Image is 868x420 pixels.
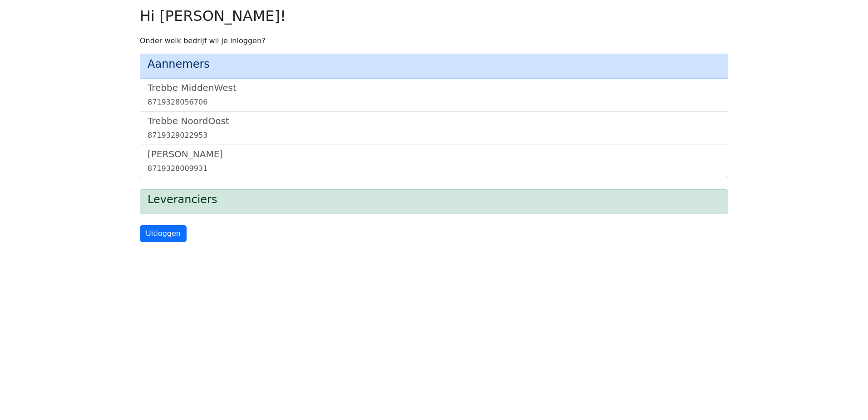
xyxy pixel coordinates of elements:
[148,82,720,93] h5: Trebbe MiddenWest
[148,130,720,141] div: 8719329022953
[148,149,720,160] h5: [PERSON_NAME]
[148,82,720,108] a: Trebbe MiddenWest8719328056706
[148,115,720,126] h5: Trebbe NoordOost
[148,149,720,174] a: [PERSON_NAME]8719328009931
[140,35,728,46] p: Onder welk bedrijf wil je inloggen?
[148,115,720,141] a: Trebbe NoordOost8719329022953
[140,225,187,242] a: Uitloggen
[140,7,728,25] h2: Hi [PERSON_NAME]!
[148,58,720,71] h4: Aannemers
[148,97,720,108] div: 8719328056706
[148,193,720,206] h4: Leveranciers
[148,163,720,174] div: 8719328009931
